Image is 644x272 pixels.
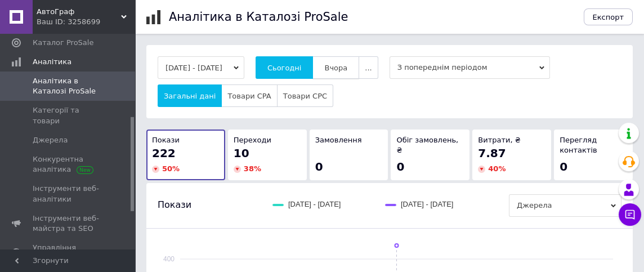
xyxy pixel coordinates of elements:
span: Аналітика в Каталозі ProSale [33,76,104,96]
span: 0 [560,160,567,173]
span: ... [365,64,372,72]
span: Загальні дані [164,92,216,100]
button: Чат з покупцем [619,203,641,226]
span: Товари CPA [227,92,271,100]
button: ... [359,56,378,79]
span: Джерела [33,135,68,145]
span: 50 % [162,164,180,173]
span: Джерела [509,194,621,217]
span: 38 % [244,164,261,173]
span: Управління сайтом [33,243,104,263]
span: З попереднім періодом [390,56,550,79]
text: 400 [163,255,175,263]
span: Сьогодні [267,64,302,72]
span: Обіг замовлень, ₴ [396,136,458,154]
span: Товари CPC [283,92,327,100]
button: Сьогодні [256,56,314,79]
span: АвтоГраф [37,7,121,17]
span: 10 [234,146,249,160]
span: Інструменти веб-майстра та SEO [33,213,104,234]
span: 0 [315,160,323,173]
span: Категорії та товари [33,105,104,126]
span: Каталог ProSale [33,38,93,48]
button: Загальні дані [158,84,222,107]
span: Вчора [324,64,347,72]
h1: Аналітика в Каталозі ProSale [169,10,348,24]
button: Вчора [312,56,359,79]
span: Конкурентна аналітика [33,154,104,175]
span: 0 [396,160,404,173]
span: Покази [158,199,191,211]
button: Товари CPA [221,84,277,107]
span: Експорт [593,13,624,21]
span: 222 [152,146,176,160]
div: Ваш ID: 3258699 [37,17,135,27]
button: Товари CPC [277,84,333,107]
span: Покази [152,136,180,144]
span: 40 % [488,164,506,173]
span: Аналітика [33,57,71,67]
span: Перегляд контактів [560,136,597,154]
button: Експорт [584,8,633,25]
span: Інструменти веб-аналітики [33,184,104,204]
span: Витрати, ₴ [478,136,521,144]
button: [DATE] - [DATE] [158,56,244,79]
span: Переходи [234,136,271,144]
span: Замовлення [315,136,362,144]
span: 7.87 [478,146,506,160]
